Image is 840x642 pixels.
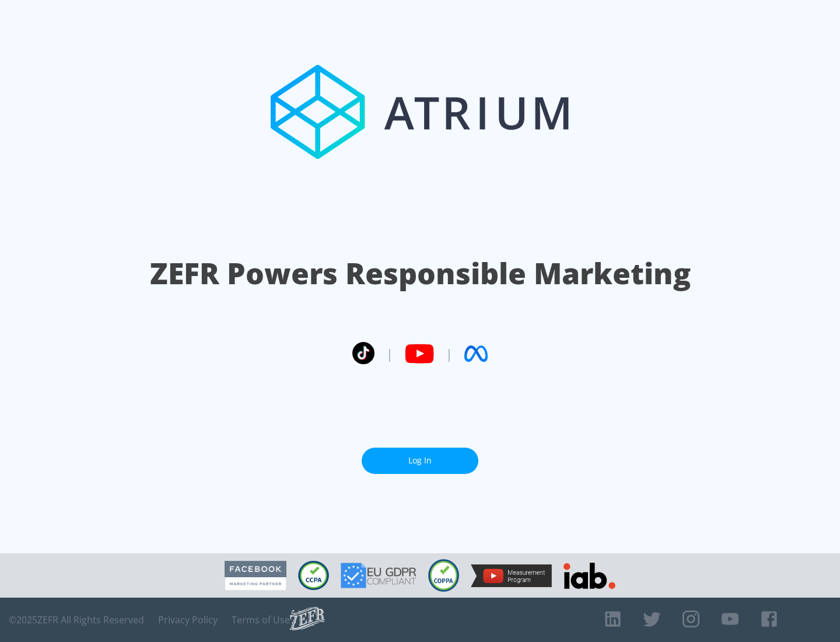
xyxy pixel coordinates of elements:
img: COPPA Compliant [428,559,459,592]
span: | [386,345,393,362]
span: | [446,345,453,362]
a: Privacy Policy [158,614,218,626]
img: Facebook Marketing Partner [225,561,286,591]
span: © 2025 ZEFR All Rights Reserved [9,614,144,626]
img: IAB [563,563,615,589]
a: Terms of Use [232,614,290,626]
a: Log In [362,448,478,474]
h1: ZEFR Powers Responsible Marketing [150,253,691,294]
img: CCPA Compliant [298,561,329,590]
img: GDPR Compliant [341,563,416,588]
img: YouTube Measurement Program [471,564,552,587]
